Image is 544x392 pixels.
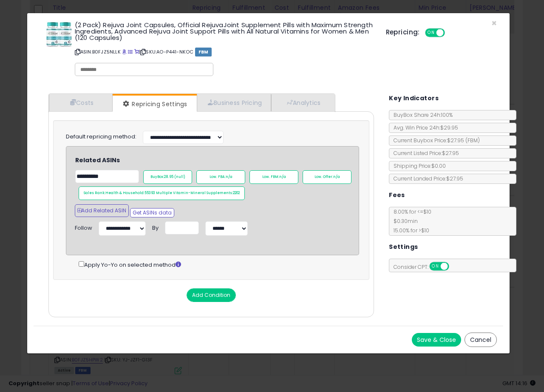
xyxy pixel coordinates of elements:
[389,175,463,182] span: Current Landed Price: $27.95
[196,170,245,184] div: Low. FBA:
[79,259,359,269] div: Apply Yo-Yo on selected method
[75,45,373,59] p: ASIN: B0FJZ5NLLK | SKU: AO-P441-NKOC
[389,242,418,252] h5: Settings
[465,333,497,347] button: Cancel
[443,29,457,37] span: OFF
[333,175,340,179] span: n/a
[79,186,245,200] div: Sales Rank:
[75,204,129,217] button: Add Related ASIN
[66,133,136,141] label: Default repricing method:
[426,29,436,37] span: ON
[389,190,405,200] h5: Fees
[389,208,431,234] span: 8.00 % for <= $10
[75,157,365,164] h4: Related ASINs
[143,170,192,184] div: BuyBox:
[113,96,196,113] a: Repricing Settings
[412,333,461,347] button: Save & Close
[279,175,286,179] span: n/a
[389,137,480,144] span: Current Buybox Price:
[430,263,441,270] span: ON
[130,208,174,217] button: Get ASINs data
[249,170,298,184] div: Low. FBM:
[134,48,139,55] a: Your listing only
[187,288,236,302] button: Add Condition
[389,149,459,157] span: Current Listed Price: $27.95
[465,137,480,144] span: ( FBM )
[389,227,429,234] span: 15.00 % for > $10
[195,48,212,56] span: FBM
[122,48,127,55] a: BuyBox page
[389,217,418,225] span: $0.30 min
[303,170,351,184] div: Low. Offer:
[128,48,133,55] a: All offer listings
[164,175,185,179] span: 28.95 (null)
[389,162,446,169] span: Shipping Price: $0.00
[152,221,159,232] div: By
[389,124,458,131] span: Avg. Win Price 24h: $29.95
[389,93,439,104] h5: Key Indicators
[386,29,420,36] h5: Repricing:
[271,94,334,111] a: Analytics
[447,137,480,144] span: $27.95
[49,94,113,111] a: Costs
[448,263,462,270] span: OFF
[389,111,453,118] span: BuyBox Share 24h: 100%
[226,175,232,179] span: n/a
[46,22,72,47] img: 51UqE1Le3CL._SL60_.jpg
[197,94,271,111] a: Business Pricing
[491,17,497,29] span: ×
[105,191,240,195] span: Health & Household:55393 Multiple Vitamin-Mineral Supplements:2202
[75,221,92,232] div: Follow
[75,22,373,41] h3: (2 Pack) Rejuva Joint Capsules, Official RejuvaJoint Supplement Pills with Maximum Strength Ingre...
[389,263,460,271] span: Consider CPT:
